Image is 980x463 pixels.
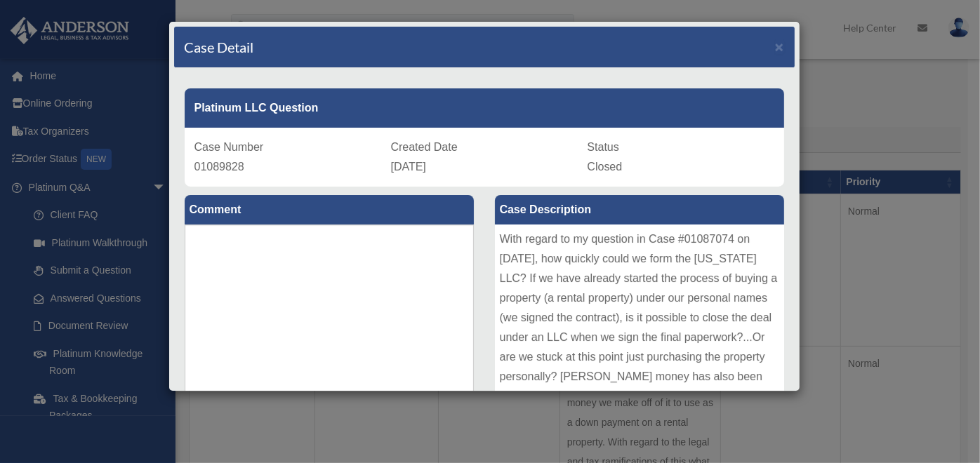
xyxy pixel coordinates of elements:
[391,161,426,173] span: [DATE]
[775,39,784,54] button: Close
[588,161,623,173] span: Closed
[775,39,784,55] span: ×
[185,195,474,224] label: Comment
[588,141,619,153] span: Status
[391,141,458,153] span: Created Date
[185,88,784,128] div: Platinum LLC Question
[185,37,254,57] h4: Case Detail
[194,161,244,173] span: 01089828
[495,195,784,224] label: Case Description
[194,141,264,153] span: Case Number
[495,224,784,435] div: With regard to my question in Case #01087074 on [DATE], how quickly could we form the [US_STATE] ...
